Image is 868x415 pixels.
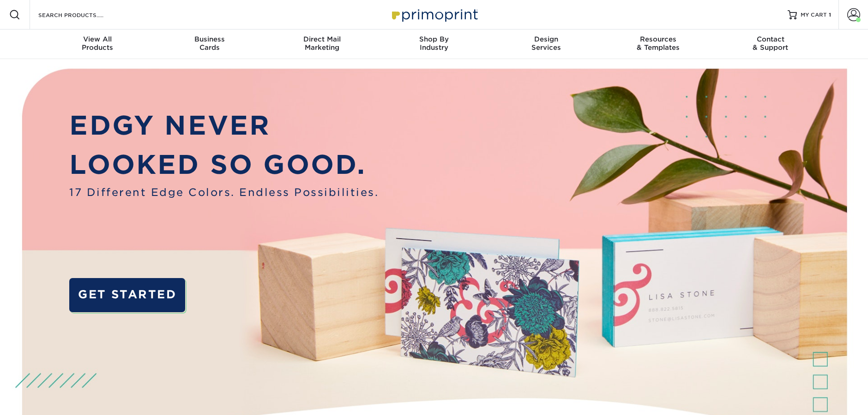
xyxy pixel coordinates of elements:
img: Primoprint [388,5,480,24]
div: Industry [378,35,490,52]
div: & Support [714,35,826,52]
div: Services [490,35,602,52]
p: EDGY NEVER [69,106,379,145]
div: Products [42,35,154,52]
input: SEARCH PRODUCTS..... [37,9,127,20]
p: LOOKED SO GOOD. [69,145,379,184]
a: Shop ByIndustry [378,30,490,59]
span: Resources [602,35,714,43]
span: Direct Mail [266,35,378,43]
div: Marketing [266,35,378,52]
a: GET STARTED [69,278,185,312]
span: MY CART [801,11,827,19]
a: Direct MailMarketing [266,30,378,59]
span: Contact [714,35,826,43]
div: & Templates [602,35,714,52]
div: Cards [154,35,266,52]
span: 17 Different Edge Colors. Endless Possibilities. [69,184,379,200]
span: Design [490,35,602,43]
span: Shop By [378,35,490,43]
a: Resources& Templates [602,30,714,59]
a: BusinessCards [154,30,266,59]
span: View All [42,35,154,43]
a: DesignServices [490,30,602,59]
a: Contact& Support [714,30,826,59]
span: 1 [829,12,831,18]
a: View AllProducts [42,30,154,59]
span: Business [154,35,266,43]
